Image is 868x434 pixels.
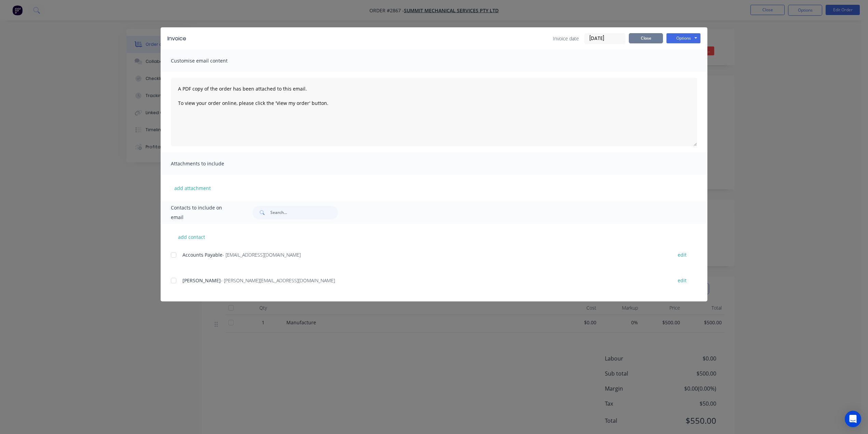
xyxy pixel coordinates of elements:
span: Contacts to include on email [171,203,235,222]
button: add contact [171,232,212,242]
span: Customise email content [171,56,246,66]
div: Invoice [167,35,186,43]
span: Attachments to include [171,159,246,168]
span: - [EMAIL_ADDRESS][DOMAIN_NAME] [222,252,301,258]
span: Accounts Payable [182,252,222,258]
button: edit [674,250,691,259]
input: Search... [270,206,338,219]
button: Close [629,33,663,43]
span: - [PERSON_NAME][EMAIL_ADDRESS][DOMAIN_NAME] [221,277,335,284]
span: Invoice date [553,35,579,42]
textarea: A PDF copy of the order has been attached to this email. To view your order online, please click ... [171,78,697,146]
button: edit [674,276,691,285]
div: Open Intercom Messenger [845,411,861,427]
span: [PERSON_NAME] [182,277,221,284]
button: Options [666,33,701,43]
button: add attachment [171,183,214,193]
